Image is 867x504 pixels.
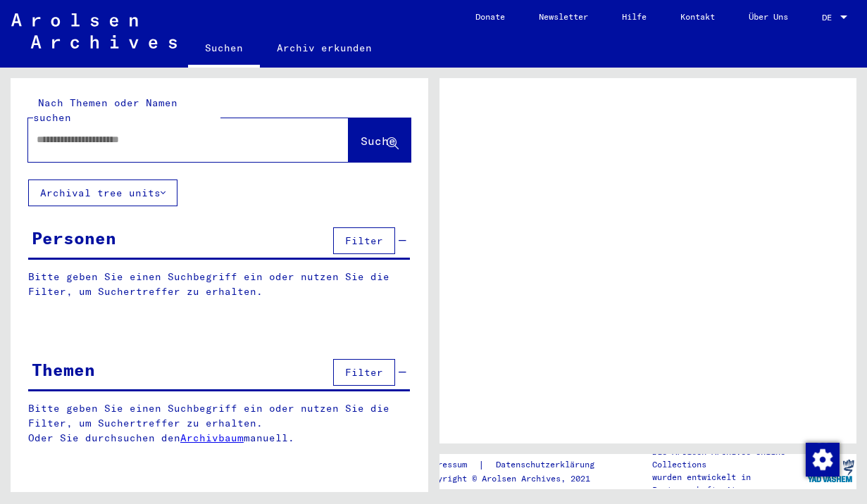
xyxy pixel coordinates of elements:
p: Die Arolsen Archives Online-Collections [652,446,804,471]
a: Suchen [188,31,260,68]
a: Impressum [423,458,478,472]
div: Themen [32,357,95,382]
button: Suche [349,118,411,162]
span: Filter [345,234,383,247]
span: Filter [345,366,383,379]
img: yv_logo.png [804,453,857,489]
span: DE [822,13,837,23]
button: Filter [333,359,395,386]
span: Suche [361,134,396,148]
div: Personen [32,225,116,251]
p: Bitte geben Sie einen Suchbegriff ein oder nutzen Sie die Filter, um Suchertreffer zu erhalten. [28,270,410,299]
p: Bitte geben Sie einen Suchbegriff ein oder nutzen Sie die Filter, um Suchertreffer zu erhalten. O... [28,401,411,446]
img: Zustimmung ändern [806,443,840,477]
div: Zustimmung ändern [805,442,839,476]
button: Filter [333,227,395,254]
mat-label: Nach Themen oder Namen suchen [33,96,177,124]
p: Copyright © Arolsen Archives, 2021 [423,472,611,485]
a: Datenschutzerklärung [485,458,611,472]
a: Archivbaum [180,431,244,444]
button: Archival tree units [28,179,177,206]
img: Arolsen_neg.svg [11,13,177,49]
a: Archiv erkunden [260,31,389,65]
p: wurden entwickelt in Partnerschaft mit [652,471,804,496]
div: | [423,458,611,472]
